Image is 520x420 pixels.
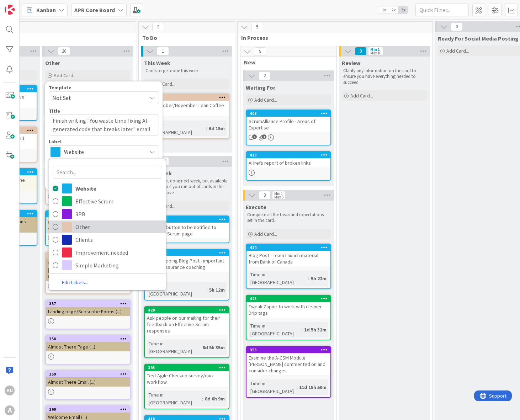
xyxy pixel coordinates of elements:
[49,208,166,220] a: 3PB
[148,365,229,370] div: 395
[297,383,328,391] div: 11d 15h 50m
[52,93,141,102] span: Not Set
[148,308,229,313] div: 420
[250,347,330,352] div: 353
[249,271,308,286] div: Time in [GEOGRAPHIC_DATA]
[46,406,130,413] div: 360
[274,195,283,199] div: Max 5
[200,344,201,351] span: :
[145,250,229,256] div: 427
[5,405,15,415] div: A
[246,353,330,375] div: Examine the A-CSM Module [PERSON_NAME] commented on and consider changes
[206,286,207,294] span: :
[49,182,166,195] a: Website
[45,59,60,67] span: Other
[58,47,70,55] span: 20
[302,326,328,334] div: 1d 5h 32m
[46,301,130,316] div: 357Landing page/Subscribe Forms (...)
[49,220,166,233] a: Other
[451,22,463,31] span: 0
[46,377,130,387] div: Almost There Email (...)
[49,114,159,135] textarea: Finish writing "You waste time fixing AI-generated code that breaks later" email
[46,211,130,233] div: 391update blog Scrum Use Guidelines with addition (...)
[145,365,229,371] div: 395
[46,301,130,307] div: 357
[247,212,330,224] p: Complete all the tasks and expectations set in the card.
[49,372,130,377] div: 359
[296,383,297,391] span: :
[246,158,330,168] div: AHrefs report of broken links
[145,365,229,387] div: 395Test Agile Checkup survey/quiz workflow
[145,216,229,223] div: 429
[49,139,62,144] span: Label
[148,95,229,100] div: 423
[246,117,330,132] div: ScrumAlliance Profile - Areas of Expertise
[145,94,229,101] div: 423
[75,183,162,194] span: Website
[46,217,130,233] div: update blog Scrum Use Guidelines with addition (...)
[74,6,115,14] b: APR Core Board
[46,252,130,281] div: 376Speed up drug approvals in [GEOGRAPHIC_DATA] a blog post. Promise no AI required
[49,85,71,90] span: Template
[246,110,330,132] div: 408ScrumAlliance Profile - Areas of Expertise
[252,134,257,139] span: 1
[15,1,32,10] span: Support
[145,223,229,238] div: Add Drip button to be notified to Effective Scrum page
[262,134,266,139] span: 1
[246,244,330,251] div: 424
[147,391,202,406] div: Time in [GEOGRAPHIC_DATA]
[246,302,330,318] div: Tweak Zapier to work with cleaner Drip tags
[54,72,76,79] span: Add Card...
[246,347,330,375] div: 353Examine the A-CSM Module [PERSON_NAME] commented on and consider changes
[145,313,229,335] div: Ask people on our mailing for their feedback on Effective Scrum responses
[206,124,207,132] span: :
[259,71,271,80] span: 2
[246,347,330,353] div: 353
[246,203,266,211] span: Execute
[144,59,170,67] span: This Week
[350,92,373,99] span: Add Card...
[201,344,227,351] div: 8d 5h 35m
[145,307,229,335] div: 420Ask people on our mailing for their feedback on Effective Scrum responses
[249,322,301,337] div: Time in [GEOGRAPHIC_DATA]
[246,152,330,168] div: 413AHrefs report of broken links
[343,68,426,85] p: Clarify any information on the card to ensure you have everything needed to succeed.
[254,231,277,237] span: Add Card...
[53,166,162,179] input: Search...
[355,47,367,55] span: 0
[145,307,229,313] div: 420
[49,407,130,412] div: 360
[301,326,302,334] span: :
[309,275,328,282] div: 5h 22m
[250,296,330,301] div: 425
[46,211,130,217] div: 391
[46,371,130,377] div: 359
[254,97,277,103] span: Add Card...
[207,124,227,132] div: 6d 15m
[246,244,330,266] div: 424Blog Post - Team Launch material from Bank of Canada
[75,260,162,271] span: Simple Marketing
[46,336,130,351] div: 358Almost There Page (...)
[75,247,162,258] span: Improvement needed
[241,34,424,41] span: In Process
[379,6,389,14] span: 1x
[446,48,469,54] span: Add Card...
[274,192,283,195] div: Min 1
[207,286,227,294] div: 5h 12m
[49,336,130,341] div: 358
[370,48,380,51] div: Min 1
[415,4,469,16] input: Quick Filter...
[246,296,330,302] div: 425
[75,234,162,245] span: Clients
[246,251,330,266] div: Blog Post - Team Launch material from Bank of Canada
[244,59,328,66] span: New
[75,222,162,232] span: Other
[147,340,200,355] div: Time in [GEOGRAPHIC_DATA]
[148,250,229,255] div: 427
[250,153,330,158] div: 413
[145,101,229,116] div: set October/November Lean Coffee dates
[75,209,162,219] span: 3PB
[157,157,169,166] span: 8
[49,246,166,259] a: Improvement needed
[254,47,266,56] span: 5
